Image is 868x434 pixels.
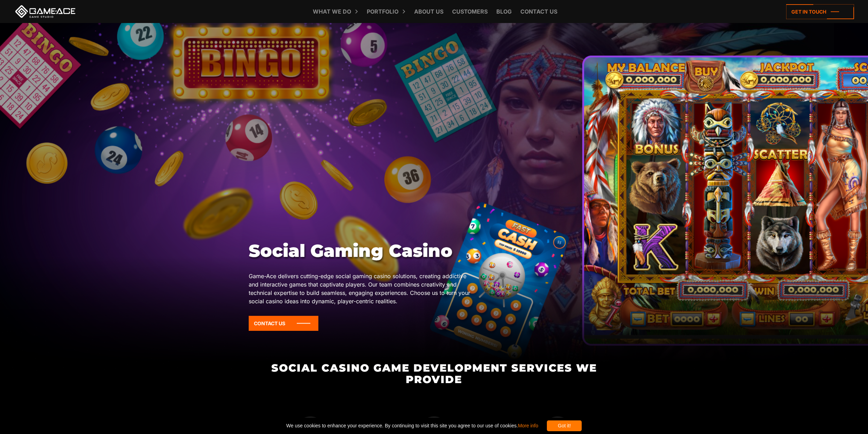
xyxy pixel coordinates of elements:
[518,423,538,428] a: More info
[249,241,471,261] h1: Social Gaming Casino
[249,316,318,331] a: Contact Us
[249,272,471,305] p: Game-Ace delivers cutting-edge social gaming casino solutions, creating addictive and interactive...
[286,420,538,431] span: We use cookies to enhance your experience. By continuing to visit this site you agree to our use ...
[547,420,582,431] div: Got it!
[786,4,854,19] a: Get in touch
[249,362,620,385] h2: Social Casino Game Development Services We Provide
